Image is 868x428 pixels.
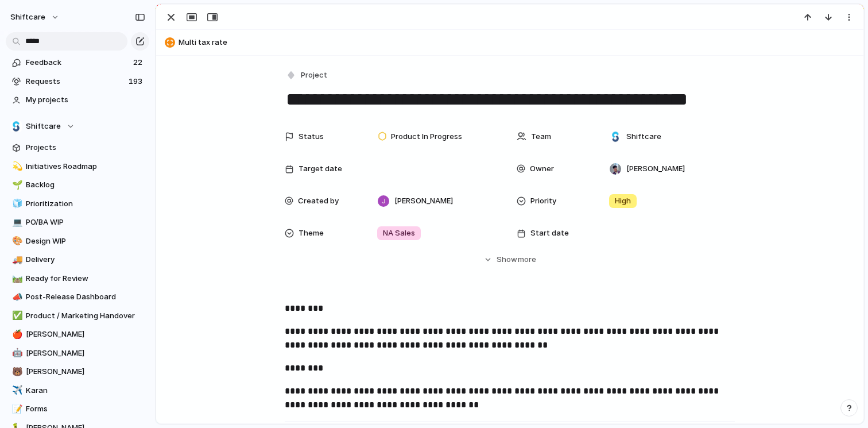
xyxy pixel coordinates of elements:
[6,118,149,135] button: Shiftcare
[26,403,145,415] span: Forms
[26,348,145,359] span: [PERSON_NAME]
[6,345,149,362] a: 🤖[PERSON_NAME]
[6,400,149,418] a: 📝Forms
[129,76,145,87] span: 193
[26,310,145,322] span: Product / Marketing Handover
[26,273,145,284] span: Ready for Review
[6,251,149,268] a: 🚚Delivery
[12,384,20,397] div: ✈️
[391,131,462,142] span: Product In Progress
[12,216,20,229] div: 💻
[10,254,22,265] button: 🚚
[10,348,22,359] button: 🤖
[285,249,735,270] button: Showmore
[12,328,20,341] div: 🍎
[6,214,149,231] a: 💻PO/BA WIP
[10,366,22,377] button: 🐻
[10,179,22,191] button: 🌱
[615,195,631,207] span: High
[26,385,145,396] span: Karan
[26,291,145,303] span: Post-Release Dashboard
[26,57,130,68] span: Feedback
[10,403,22,415] button: 📝
[12,253,20,267] div: 🚚
[12,179,20,192] div: 🌱
[10,273,22,284] button: 🛤️
[133,57,145,68] span: 22
[299,163,342,175] span: Target date
[10,11,45,23] span: shiftcare
[26,217,145,228] span: PO/BA WIP
[394,195,453,207] span: [PERSON_NAME]
[530,195,556,207] span: Priority
[12,309,20,322] div: ✅
[10,198,22,210] button: 🧊
[530,163,554,175] span: Owner
[12,234,20,248] div: 🎨
[10,291,22,303] button: 📣
[299,228,324,239] span: Theme
[10,236,22,247] button: 🎨
[179,37,858,48] span: Multi tax rate
[5,8,65,26] button: shiftcare
[12,403,20,416] div: 📝
[26,161,145,172] span: Initiatives Roadmap
[497,254,517,265] span: Show
[6,270,149,287] a: 🛤️Ready for Review
[6,195,149,213] a: 🧊Prioritization
[10,161,22,172] button: 💫
[10,385,22,396] button: ✈️
[6,73,149,90] a: Requests193
[299,131,324,142] span: Status
[26,142,145,153] span: Projects
[6,382,149,399] div: ✈️Karan
[6,233,149,250] a: 🎨Design WIP
[10,217,22,228] button: 💻
[626,131,661,142] span: Shiftcare
[6,176,149,194] a: 🌱Backlog
[12,272,20,285] div: 🛤️
[12,365,20,379] div: 🐻
[6,158,149,175] a: 💫Initiatives Roadmap
[383,228,415,239] span: NA Sales
[284,67,331,84] button: Project
[6,288,149,306] a: 📣Post-Release Dashboard
[12,346,20,360] div: 🤖
[26,121,61,132] span: Shiftcare
[301,70,327,81] span: Project
[26,236,145,247] span: Design WIP
[626,163,685,175] span: [PERSON_NAME]
[530,228,569,239] span: Start date
[161,33,858,52] button: Multi tax rate
[6,326,149,343] a: 🍎[PERSON_NAME]
[518,254,536,265] span: more
[26,179,145,191] span: Backlog
[26,94,145,106] span: My projects
[12,197,20,210] div: 🧊
[6,363,149,380] a: 🐻[PERSON_NAME]
[26,198,145,210] span: Prioritization
[10,329,22,340] button: 🍎
[12,160,20,173] div: 💫
[6,54,149,71] a: Feedback22
[10,310,22,322] button: ✅
[26,254,145,265] span: Delivery
[298,195,339,207] span: Created by
[6,91,149,109] a: My projects
[26,76,125,87] span: Requests
[6,307,149,325] a: ✅Product / Marketing Handover
[12,291,20,304] div: 📣
[531,131,551,142] span: Team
